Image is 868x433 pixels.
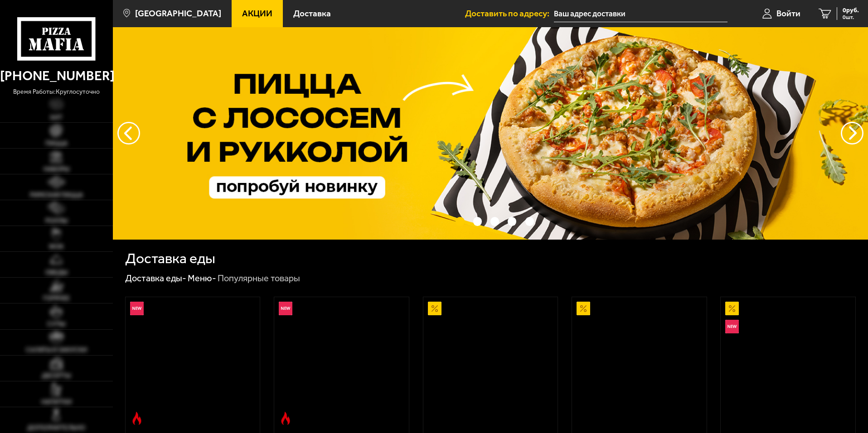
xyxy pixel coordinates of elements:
[44,166,69,173] span: Наборы
[49,244,64,250] span: WOK
[43,295,70,302] span: Горячее
[125,251,215,266] h1: Доставка еды
[490,217,499,226] button: точки переключения
[126,297,260,429] a: НовинкаОстрое блюдоРимская с креветками
[279,302,292,315] img: Новинка
[843,14,859,20] span: 0 шт.
[50,115,63,121] span: Хит
[577,302,590,315] img: Акционный
[26,347,87,353] span: Салаты и закуски
[130,302,144,315] img: Новинка
[554,5,727,22] input: Ваш адрес доставки
[428,302,441,315] img: Акционный
[725,302,739,315] img: Акционный
[572,297,707,429] a: АкционныйПепперони 25 см (толстое с сыром)
[135,9,221,18] span: [GEOGRAPHIC_DATA]
[27,425,85,431] span: Дополнительно
[188,273,216,284] a: Меню-
[218,273,300,284] div: Популярные товары
[47,321,65,327] span: Супы
[525,217,534,226] button: точки переключения
[274,297,409,429] a: НовинкаОстрое блюдоРимская с мясным ассорти
[776,9,800,18] span: Войти
[508,217,516,226] button: точки переключения
[42,373,71,379] span: Десерты
[841,122,863,144] button: предыдущий
[130,412,144,425] img: Острое блюдо
[30,192,83,198] span: Римская пицца
[45,140,68,147] span: Пицца
[473,217,482,226] button: точки переключения
[279,412,292,425] img: Острое блюдо
[725,320,739,333] img: Новинка
[45,269,68,276] span: Обеды
[117,122,140,144] button: следующий
[242,9,272,18] span: Акции
[45,218,68,224] span: Роллы
[41,399,72,405] span: Напитки
[843,7,859,14] span: 0 руб.
[456,217,464,226] button: точки переключения
[423,297,558,429] a: АкционныйАль-Шам 25 см (тонкое тесто)
[125,273,186,284] a: Доставка еды-
[465,9,554,18] span: Доставить по адресу:
[721,297,855,429] a: АкционныйНовинкаВсё включено
[293,9,331,18] span: Доставка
